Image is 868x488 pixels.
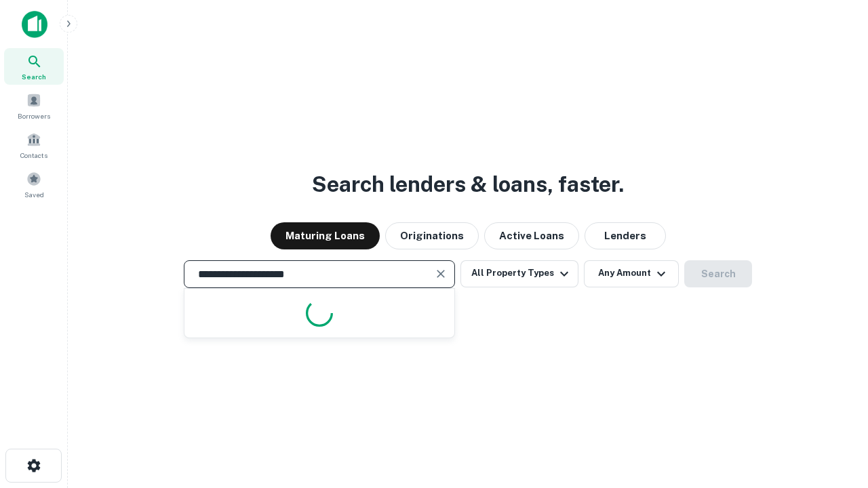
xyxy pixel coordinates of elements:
[312,168,624,201] h3: Search lenders & loans, faster.
[24,189,44,200] span: Saved
[4,127,64,163] a: Contacts
[22,11,47,38] img: capitalize-icon.png
[585,222,666,249] button: Lenders
[4,87,64,124] a: Borrowers
[20,150,47,161] span: Contacts
[431,264,450,283] button: Clear
[460,260,578,287] button: All Property Types
[18,110,50,121] span: Borrowers
[584,260,679,287] button: Any Amount
[4,48,64,85] a: Search
[385,222,479,249] button: Originations
[22,71,46,82] span: Search
[271,222,380,249] button: Maturing Loans
[484,222,579,249] button: Active Loans
[4,166,64,203] a: Saved
[800,380,868,445] iframe: Chat Widget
